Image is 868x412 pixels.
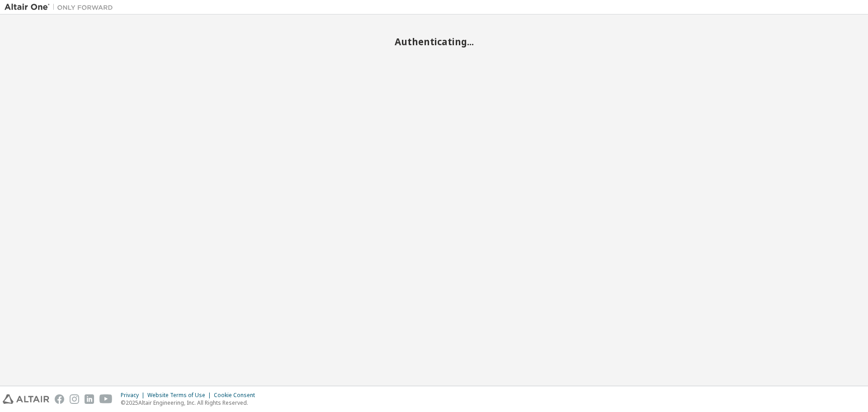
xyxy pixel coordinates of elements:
img: youtube.svg [99,394,113,404]
img: Altair One [5,3,118,12]
div: Privacy [121,392,147,399]
p: © 2025 Altair Engineering, Inc. All Rights Reserved. [121,399,260,407]
img: instagram.svg [70,394,79,404]
img: altair_logo.svg [3,394,49,404]
img: linkedin.svg [85,394,94,404]
div: Cookie Consent [214,392,260,399]
div: Website Terms of Use [147,392,214,399]
img: facebook.svg [55,394,64,404]
h2: Authenticating... [5,36,863,47]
